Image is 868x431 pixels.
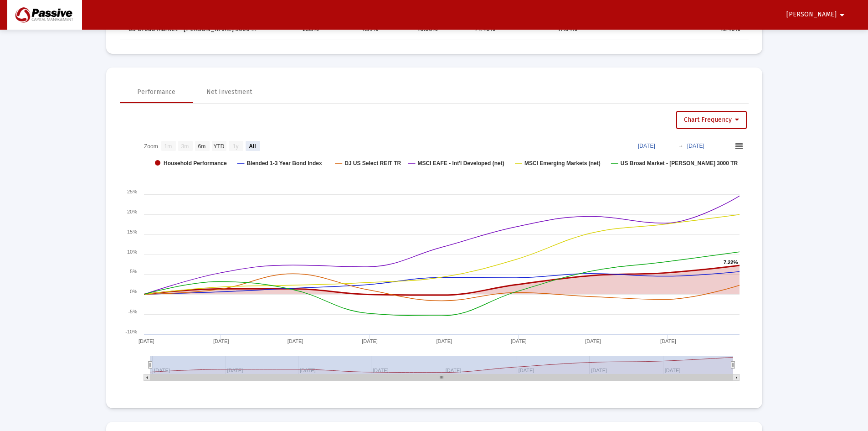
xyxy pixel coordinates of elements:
text: [DATE] [638,143,655,149]
text: MSCI EAFE - Int'l Developed (net) [417,160,504,166]
text: Blended 1-3 Year Bond Index [247,160,322,166]
text: [DATE] [213,338,229,344]
text: 6m [198,143,205,150]
div: Net Investment [206,88,252,97]
text: 3m [181,143,189,150]
button: [PERSON_NAME] [776,5,858,24]
text: -10% [125,329,137,334]
span: Chart Frequency [684,116,739,124]
text: [DATE] [585,338,601,344]
text: All [249,143,256,150]
text: 20% [127,209,137,214]
text: [DATE] [660,338,676,344]
text: [DATE] [687,143,704,149]
text: [DATE] [362,338,378,344]
text: [DATE] [436,338,452,344]
text: 5% [130,269,137,274]
div: Performance [137,88,175,97]
img: Dashboard [14,6,75,24]
mat-icon: arrow_drop_down [837,6,847,24]
text: 10% [127,249,137,254]
text: 1y [232,143,238,150]
text: 15% [127,229,137,234]
text: DJ US Select REIT TR [344,160,401,166]
text: 7.22% [724,260,738,265]
span: [PERSON_NAME] [786,11,837,19]
text: MSCI Emerging Markets (net) [524,160,601,166]
button: Chart Frequency [676,111,747,129]
text: 0% [130,289,137,294]
text: → [678,143,683,149]
text: -5% [128,309,137,314]
text: 25% [127,189,137,194]
text: [DATE] [287,338,303,344]
text: [DATE] [138,338,154,344]
text: 1m [164,143,172,150]
text: US Broad Market - [PERSON_NAME] 3000 TR [620,160,738,166]
text: Zoom [144,143,158,150]
text: [DATE] [511,338,527,344]
text: Household Performance [164,160,227,166]
text: YTD [213,143,224,150]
